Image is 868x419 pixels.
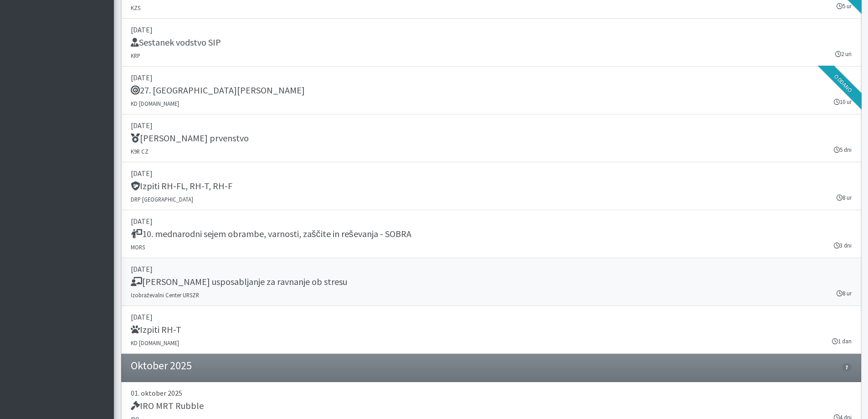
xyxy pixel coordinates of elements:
[131,276,347,287] h5: [PERSON_NAME] usposabljanje za ravnanje ob stresu
[131,168,852,179] p: [DATE]
[131,24,852,35] p: [DATE]
[131,72,852,83] p: [DATE]
[832,337,852,346] small: 1 dan
[131,339,179,347] small: KD [DOMAIN_NAME]
[131,85,305,96] h5: 27. [GEOGRAPHIC_DATA][PERSON_NAME]
[131,37,221,48] h5: Sestanek vodstvo SIP
[131,52,140,59] small: KRP
[131,196,193,203] small: DRP [GEOGRAPHIC_DATA]
[121,258,861,306] a: [DATE] [PERSON_NAME] usposabljanje za ravnanje ob stresu Izobraževalni Center URSZR 8 ur
[131,324,181,335] h5: Izpiti RH-T
[121,306,861,354] a: [DATE] Izpiti RH-T KD [DOMAIN_NAME] 1 dan
[131,148,149,155] small: K9R CZ
[834,241,852,250] small: 3 dni
[121,162,861,210] a: [DATE] Izpiti RH-FL, RH-T, RH-F DRP [GEOGRAPHIC_DATA] 8 ur
[837,193,852,202] small: 8 ur
[131,100,179,107] small: KD [DOMAIN_NAME]
[121,19,861,67] a: [DATE] Sestanek vodstvo SIP KRP 2 uri
[131,243,145,251] small: MORS
[131,311,852,322] p: [DATE]
[121,67,861,114] a: [DATE] 27. [GEOGRAPHIC_DATA][PERSON_NAME] KD [DOMAIN_NAME] 10 ur Oddano
[131,216,852,227] p: [DATE]
[131,291,199,299] small: Izobraževalni Center URSZR
[131,181,232,191] h5: Izpiti RH-FL, RH-T, RH-F
[131,264,852,274] p: [DATE]
[131,400,204,411] h5: IRO MRT Rubble
[131,4,140,11] small: KZS
[131,120,852,131] p: [DATE]
[131,228,411,239] h5: 10. mednarodni sejem obrambe, varnosti, zaščite in reševanja - SOBRA
[834,145,852,154] small: 5 dni
[131,133,249,144] h5: [PERSON_NAME] prvenstvo
[835,50,852,58] small: 2 uri
[121,114,861,162] a: [DATE] [PERSON_NAME] prvenstvo K9R CZ 5 dni
[131,359,192,372] h4: Oktober 2025
[842,363,851,372] span: 7
[837,289,852,298] small: 8 ur
[131,388,852,398] p: 01. oktober 2025
[121,210,861,258] a: [DATE] 10. mednarodni sejem obrambe, varnosti, zaščite in reševanja - SOBRA MORS 3 dni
